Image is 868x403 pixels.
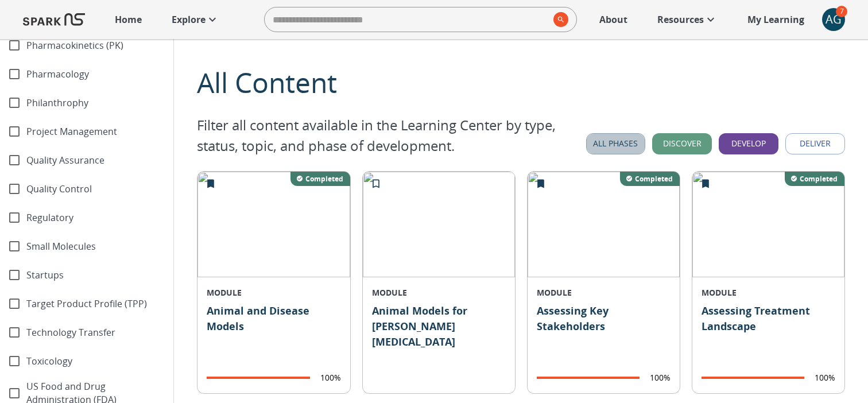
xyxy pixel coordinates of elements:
p: Assessing Treatment Landscape [702,303,835,363]
a: About [594,7,633,32]
p: My Learning [747,13,804,26]
p: About [599,13,627,26]
button: Develop [719,133,778,154]
svg: Remove from My Learning [535,178,547,189]
p: 100% [650,372,671,383]
p: Completed [800,174,838,184]
img: 0604c38f0bb440d495ef2ce0f21e46b6.png [363,172,515,277]
span: completion progress of user [702,377,804,379]
span: completion progress of user [207,377,309,379]
span: 7 [836,6,847,17]
img: 34264c461842463cb2e814d896fb5fd3.png [197,172,350,277]
a: My Learning [742,7,811,32]
svg: Add to My Learning [370,178,382,189]
div: AG [822,8,845,31]
p: MODULE [537,286,671,299]
button: search [549,7,568,32]
button: Deliver [785,133,845,154]
p: MODULE [207,286,340,299]
span: completion progress of user [537,377,640,379]
span: Quality Control [26,183,164,196]
p: Assessing Key Stakeholders [537,303,671,363]
p: Home [115,13,142,26]
a: Explore [166,7,225,32]
img: 731fcdaef19a46e7ae860e8dae007340.png [692,172,844,277]
span: Quality Assurance [26,154,164,167]
img: Logo of SPARK at Stanford [23,6,85,33]
p: 100% [815,372,835,383]
button: Discover [652,133,712,154]
span: Small Molecules [26,240,164,253]
p: Animal and Disease Models [207,303,340,363]
p: Filter all content available in the Learning Center by type, status, topic, and phase of developm... [197,115,586,156]
p: Completed [635,174,673,184]
p: Explore [172,13,206,26]
div: All Content [197,62,845,103]
span: Project Management [26,125,164,138]
img: 05d117b945104fb1a4aee0e918a91379.png [528,172,680,277]
a: Resources [652,7,723,32]
p: Resources [657,13,704,26]
p: 100% [320,372,341,383]
svg: Remove from My Learning [205,178,216,189]
p: MODULE [372,286,506,299]
button: account of current user [822,8,845,31]
p: Animal Models for [PERSON_NAME][MEDICAL_DATA] [372,303,506,375]
span: Target Product Profile (TPP) [26,297,164,311]
span: Philanthrophy [26,96,164,110]
button: All Phases [586,133,646,154]
span: Startups [26,269,164,282]
span: Toxicology [26,355,164,368]
span: Pharmacokinetics (PK) [26,39,164,52]
svg: Remove from My Learning [700,178,711,189]
span: Technology Transfer [26,326,164,339]
p: MODULE [702,286,835,299]
span: Regulatory [26,211,164,224]
span: Pharmacology [26,68,164,81]
p: Completed [305,174,343,184]
a: Home [109,7,148,32]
